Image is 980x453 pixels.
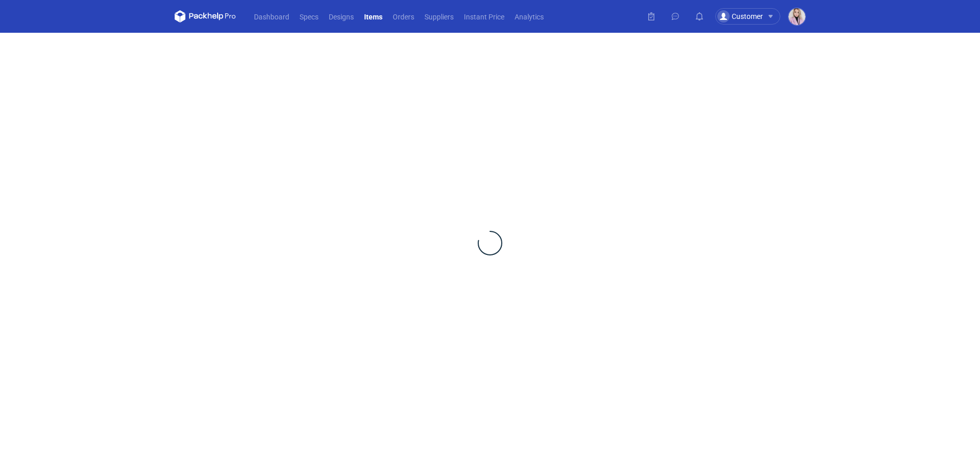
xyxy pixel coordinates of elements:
svg: Packhelp Pro [175,10,236,23]
button: Customer [715,8,789,25]
a: Orders [388,10,419,23]
img: Klaudia Wiśniewska [789,8,805,25]
a: Items [359,10,388,23]
a: Dashboard [249,10,294,23]
div: Customer [717,10,763,23]
a: Analytics [509,10,549,23]
a: Designs [324,10,359,23]
a: Instant Price [459,10,509,23]
a: Suppliers [419,10,459,23]
a: Specs [294,10,324,23]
